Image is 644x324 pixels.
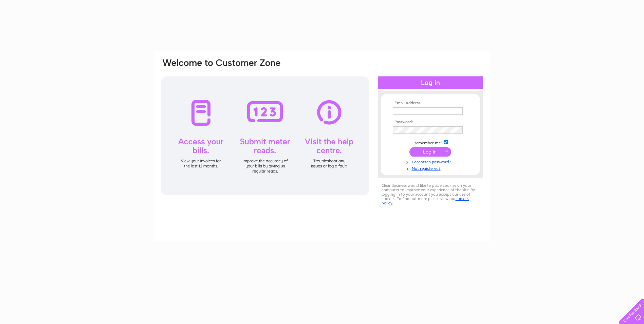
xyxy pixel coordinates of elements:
[393,158,470,165] a: Forgotten password?
[391,101,470,106] th: Email Address:
[393,165,470,171] a: Not registered?
[391,120,470,125] th: Password:
[378,180,483,209] div: Clear Business would like to place cookies on your computer to improve your experience of the sit...
[382,196,469,205] a: cookies policy
[391,139,470,146] td: Remember me?
[409,147,451,157] input: Submit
